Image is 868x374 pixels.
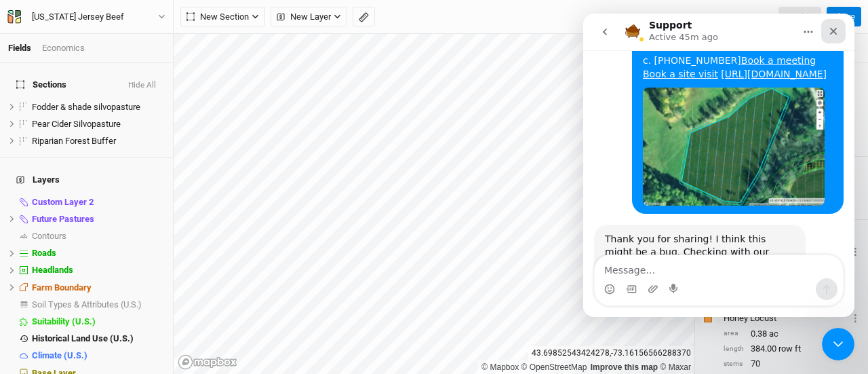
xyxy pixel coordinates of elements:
[174,34,694,374] canvas: Map
[583,14,854,317] iframe: Intercom live chat
[8,43,31,53] a: Fields
[851,310,860,326] button: Crop Usage
[178,354,237,370] a: Mapbox logo
[32,333,165,344] div: Historical Land Use (U.S.)
[11,211,260,297] div: Support says…
[851,244,860,259] button: Crop Usage
[127,81,157,90] button: Hide All
[7,10,166,24] button: [US_STATE] Jersey Beef
[724,344,744,354] div: length
[22,219,212,259] div: Thank you for sharing! I think this might be a bug. Checking with our team.
[32,102,165,113] div: Fodder & shade silvopasture
[32,231,66,241] span: Contours
[32,214,165,225] div: Future Pastures
[186,10,249,24] span: New Section
[43,270,54,281] button: Gif picker
[353,7,375,27] button: Shortcut: M
[32,282,92,293] span: Farm Boundary
[660,362,691,372] a: Maxar
[822,328,854,360] iframe: Intercom live chat
[528,346,694,360] div: 43.69852543424278 , -73.16156566288370
[32,299,165,310] div: Soil Types & Attributes (U.S.)
[32,197,165,208] div: Custom Layer 2
[32,265,73,275] span: Headlands
[8,166,165,193] h4: Layers
[138,55,243,66] a: [URL][DOMAIN_NAME]
[778,343,801,355] span: row ft
[481,362,519,372] a: Mapbox
[32,299,142,310] span: Soil Types & Attributes (U.S.)
[724,343,860,355] div: 384.00
[32,10,124,24] div: [US_STATE] Jersey Beef
[180,7,265,27] button: New Section
[32,197,94,207] span: Custom Layer 2
[12,242,260,265] textarea: Message…
[32,350,165,361] div: Climate (U.S.)
[32,136,116,146] span: Riparian Forest Buffer
[277,10,331,24] span: New Layer
[11,211,222,267] div: Thank you for sharing! I think this might be a bug. Checking with our team.
[591,362,658,372] a: Improve this map
[86,270,97,281] button: Start recording
[769,328,778,340] span: ac
[32,119,165,130] div: Pear Cider Silvopasture
[32,102,140,112] span: Fodder & shade silvopasture
[21,270,32,281] button: Emoji picker
[32,136,165,147] div: Riparian Forest Buffer
[778,7,821,27] a: Preview
[64,270,75,281] button: Upload attachment
[32,316,165,327] div: Suitability (U.S.)
[724,359,744,369] div: stems
[32,265,165,276] div: Headlands
[32,282,165,293] div: Farm Boundary
[16,79,66,90] span: Sections
[32,248,56,258] span: Roads
[827,7,861,27] button: Share
[32,231,165,242] div: Contours
[724,312,848,324] div: Honey Locust
[724,328,860,340] div: 0.38
[32,10,124,24] div: Vermont Jersey Beef
[42,42,85,54] div: Economics
[32,350,87,360] span: Climate (U.S.)
[32,316,96,326] span: Suitability (U.S.)
[521,362,587,372] a: OpenStreetMap
[233,265,254,286] button: Send a message…
[60,41,250,67] div: c. [PHONE_NUMBER]
[32,119,121,129] span: Pear Cider Silvopasture
[271,7,347,27] button: New Layer
[724,329,744,339] div: area
[32,214,94,224] span: Future Pastures
[32,333,134,343] span: Historical Land Use (U.S.)
[158,41,233,52] a: Book a meeting
[724,358,860,370] div: 70
[32,248,165,259] div: Roads
[60,55,135,66] a: Book a site visit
